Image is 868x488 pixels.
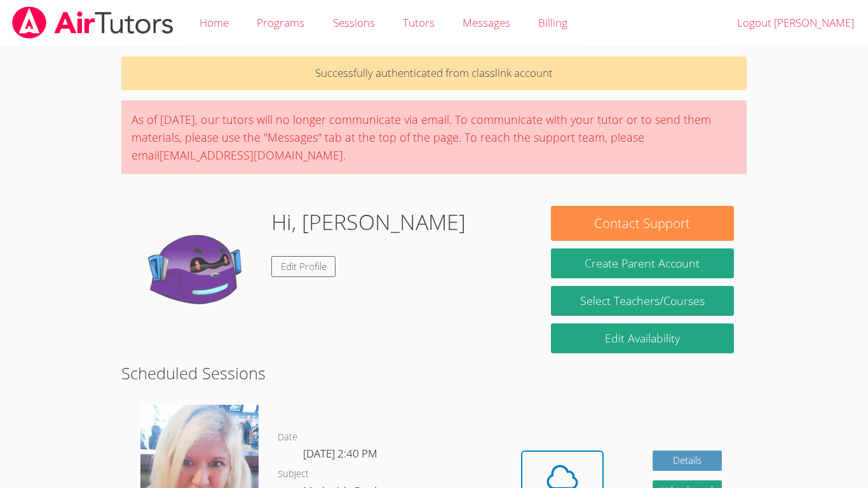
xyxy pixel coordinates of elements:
button: Create Parent Account [551,248,734,278]
span: Messages [463,15,510,30]
h1: Hi, [PERSON_NAME] [271,206,466,238]
a: Edit Availability [551,323,734,353]
a: Select Teachers/Courses [551,286,734,316]
a: Edit Profile [271,256,336,277]
h2: Scheduled Sessions [121,361,747,385]
a: Details [653,451,722,471]
button: Contact Support [551,206,734,241]
div: As of [DATE], our tutors will no longer communicate via email. To communicate with your tutor or ... [121,100,747,174]
dt: Date [278,430,297,445]
p: Successfully authenticated from classlink account [121,57,747,90]
img: airtutors_banner-c4298cdbf04f3fff15de1276eac7730deb9818008684d7c2e4769d2f7ddbe033.png [11,6,175,39]
span: [DATE] 2:40 PM [303,446,377,461]
dt: Subject [278,466,309,482]
img: default.png [134,206,261,333]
